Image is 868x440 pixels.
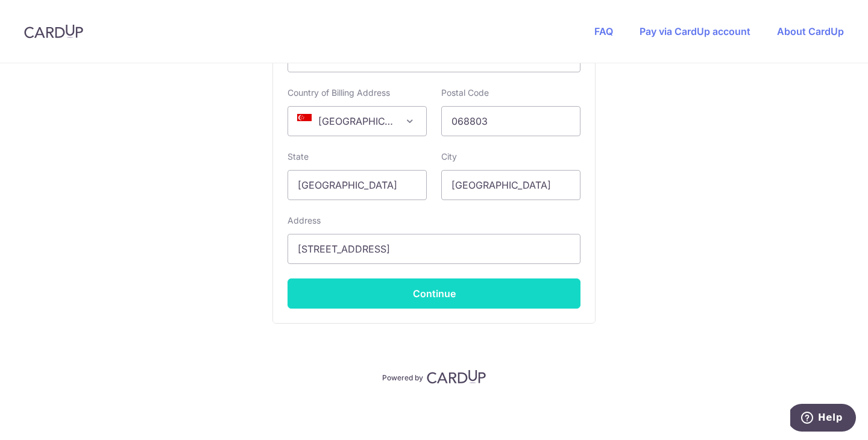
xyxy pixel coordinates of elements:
label: Postal Code [441,87,489,99]
a: About CardUp [777,25,844,37]
a: FAQ [594,25,613,37]
img: CardUp [24,24,83,39]
label: Country of Billing Address [288,87,390,99]
label: Address [288,215,321,227]
a: Pay via CardUp account [640,25,750,37]
span: Singapore [288,106,427,136]
label: State [288,151,309,163]
input: Example 123456 [441,106,580,136]
span: Singapore [288,107,426,136]
label: City [441,151,457,163]
p: Powered by [382,371,423,383]
iframe: Opens a widget where you can find more information [790,404,856,434]
img: CardUp [427,369,486,384]
button: Continue [288,278,580,309]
